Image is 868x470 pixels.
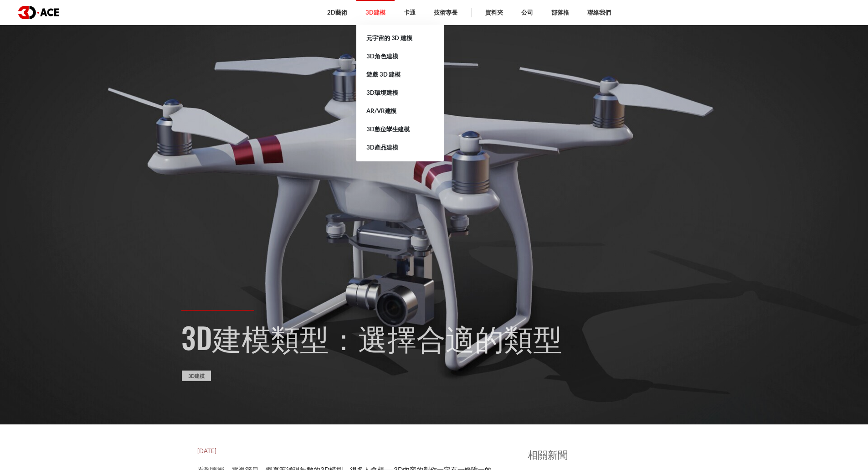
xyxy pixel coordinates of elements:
[366,71,401,78] font: 遊戲 3D 建模
[366,52,398,60] font: 3D角色建模
[356,120,444,139] a: 3D數位孿生建模
[356,66,444,84] a: 遊戲 3D 建模
[551,9,569,16] font: 部落格
[528,447,568,461] font: 相關新聞
[366,107,396,114] font: AR/VR建模
[485,9,503,16] font: 資料夾
[366,144,398,151] font: 3D產品建模
[404,9,416,16] font: 卡通
[188,373,205,379] font: 3D建模
[327,9,347,16] font: 2D藝術
[521,9,533,16] font: 公司
[366,89,398,96] font: 3D環境建模
[18,6,59,19] img: 徽標深色
[197,447,216,455] font: [DATE]
[434,9,457,16] font: 技術專長
[356,47,444,66] a: 3D角色建模
[587,9,611,16] font: 聯絡我們
[356,84,444,102] a: 3D環境建模
[181,315,562,358] font: 3D建模類型：選擇合適的類型
[366,125,410,133] font: 3D數位孿生建模
[366,34,412,41] font: 元宇宙的 3D 建模
[356,102,444,120] a: AR/VR建模
[356,29,444,47] a: 元宇宙的 3D 建模
[365,9,385,16] font: 3D建模
[182,371,211,381] a: 3D建模
[356,139,444,157] a: 3D產品建模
